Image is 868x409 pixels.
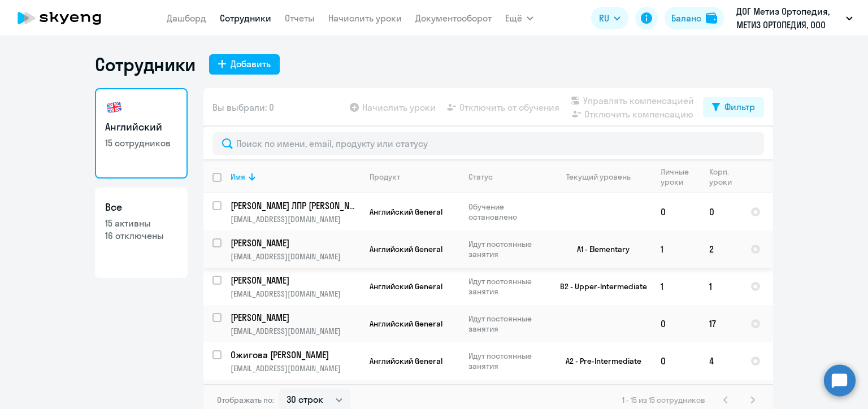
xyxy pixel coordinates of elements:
[661,167,692,187] div: Личные уроки
[468,276,546,297] p: Идут постоянные занятия
[231,237,360,249] a: [PERSON_NAME]
[468,202,546,222] p: Обучение остановлено
[700,342,741,380] td: 4
[700,230,741,268] td: 2
[724,100,755,114] div: Фильтр
[231,199,358,212] p: [PERSON_NAME] ЛПР [PERSON_NAME]
[231,251,360,262] p: [EMAIL_ADDRESS][DOMAIN_NAME]
[709,167,734,187] div: Корп. уроки
[665,7,724,29] button: Балансbalance
[661,167,700,187] div: Личные уроки
[652,268,700,305] td: 1
[231,57,271,71] div: Добавить
[370,281,442,291] span: Английский General
[220,12,271,24] a: Сотрудники
[566,172,631,182] div: Текущий уровень
[370,244,442,254] span: Английский General
[231,274,360,286] a: [PERSON_NAME]
[212,132,764,155] input: Поиск по имени, email, продукту или статусу
[105,200,177,215] h3: Все
[105,217,177,229] p: 15 активны
[370,172,400,182] div: Продукт
[468,314,546,334] p: Идут постоянные занятия
[370,207,442,217] span: Английский General
[105,120,177,134] h3: Английский
[700,305,741,342] td: 17
[231,199,360,212] a: [PERSON_NAME] ЛПР [PERSON_NAME]
[231,237,358,249] p: [PERSON_NAME]
[546,342,652,380] td: A2 - Pre-Intermediate
[622,395,705,405] span: 1 - 15 из 15 сотрудников
[231,349,360,361] a: Ожигова [PERSON_NAME]
[105,229,177,242] p: 16 отключены
[505,11,522,25] span: Ещё
[555,172,651,182] div: Текущий уровень
[703,97,764,118] button: Фильтр
[370,356,442,366] span: Английский General
[706,12,717,24] img: balance
[231,172,360,182] div: Имя
[167,12,206,24] a: Дашборд
[468,172,546,182] div: Статус
[700,193,741,230] td: 0
[209,54,280,75] button: Добавить
[731,5,858,32] button: ДОГ Метиз Ортопедия, МЕТИЗ ОРТОПЕДИЯ, ООО
[652,342,700,380] td: 0
[546,268,652,305] td: B2 - Upper-Intermediate
[231,172,245,182] div: Имя
[231,311,360,324] a: [PERSON_NAME]
[105,98,123,116] img: english
[599,11,609,25] span: RU
[652,230,700,268] td: 1
[468,239,546,259] p: Идут постоянные занятия
[652,193,700,230] td: 0
[231,311,358,324] p: [PERSON_NAME]
[231,214,360,224] p: [EMAIL_ADDRESS][DOMAIN_NAME]
[415,12,492,24] a: Документооборот
[468,351,546,371] p: Идут постоянные занятия
[700,268,741,305] td: 1
[95,88,188,179] a: Английский15 сотрудников
[671,11,701,25] div: Баланс
[652,305,700,342] td: 0
[546,230,652,268] td: A1 - Elementary
[736,5,841,32] p: ДОГ Метиз Ортопедия, МЕТИЗ ОРТОПЕДИЯ, ООО
[231,349,358,361] p: Ожигова [PERSON_NAME]
[370,172,459,182] div: Продукт
[709,167,741,187] div: Корп. уроки
[212,101,274,114] span: Вы выбрали: 0
[505,7,533,29] button: Ещё
[217,395,274,405] span: Отображать по:
[231,326,360,336] p: [EMAIL_ADDRESS][DOMAIN_NAME]
[231,289,360,299] p: [EMAIL_ADDRESS][DOMAIN_NAME]
[285,12,315,24] a: Отчеты
[95,53,196,76] h1: Сотрудники
[105,137,177,149] p: 15 сотрудников
[231,274,358,286] p: [PERSON_NAME]
[231,363,360,373] p: [EMAIL_ADDRESS][DOMAIN_NAME]
[328,12,402,24] a: Начислить уроки
[95,188,188,278] a: Все15 активны16 отключены
[468,172,493,182] div: Статус
[591,7,628,29] button: RU
[370,319,442,329] span: Английский General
